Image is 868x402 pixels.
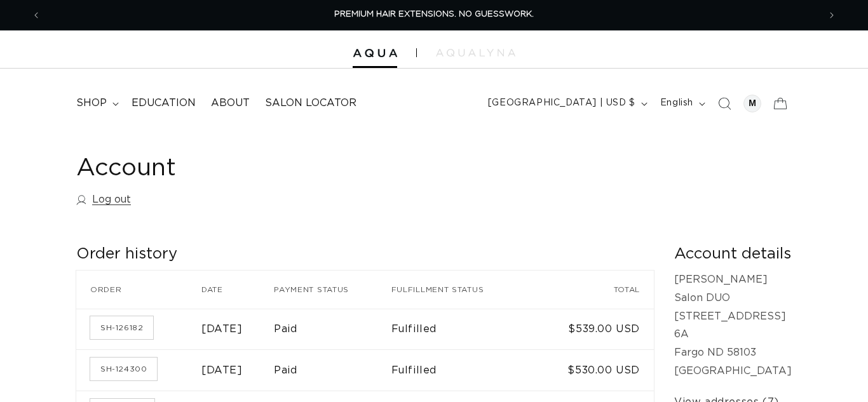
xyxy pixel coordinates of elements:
[76,271,201,309] th: Order
[274,309,391,350] td: Paid
[532,271,654,309] th: Total
[391,271,532,309] th: Fulfillment status
[274,349,391,391] td: Paid
[76,191,131,209] a: Log out
[76,97,107,110] span: shop
[818,3,846,27] button: Next announcement
[132,97,196,110] span: Education
[488,97,635,110] span: [GEOGRAPHIC_DATA] | USD $
[674,271,792,380] p: [PERSON_NAME] Salon DUO [STREET_ADDRESS] 6A Fargo ND 58103 [GEOGRAPHIC_DATA]
[203,89,257,117] a: About
[69,89,124,117] summary: shop
[265,97,356,110] span: Salon Locator
[532,349,654,391] td: $530.00 USD
[76,153,792,184] h1: Account
[391,349,532,391] td: Fulfilled
[353,49,397,58] img: Aqua Hair Extensions
[211,97,250,110] span: About
[480,91,653,116] button: [GEOGRAPHIC_DATA] | USD $
[90,316,153,339] a: Order number SH-126182
[124,89,203,117] a: Education
[436,49,515,57] img: aqualyna.com
[257,89,364,117] a: Salon Locator
[660,97,693,110] span: English
[274,271,391,309] th: Payment status
[201,271,274,309] th: Date
[653,91,710,116] button: English
[201,324,243,334] time: [DATE]
[201,365,243,375] time: [DATE]
[90,358,157,380] a: Order number SH-124300
[674,245,792,264] h2: Account details
[22,3,50,27] button: Previous announcement
[532,309,654,350] td: $539.00 USD
[391,309,532,350] td: Fulfilled
[76,245,654,264] h2: Order history
[710,90,738,117] summary: Search
[334,10,534,18] span: PREMIUM HAIR EXTENSIONS. NO GUESSWORK.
